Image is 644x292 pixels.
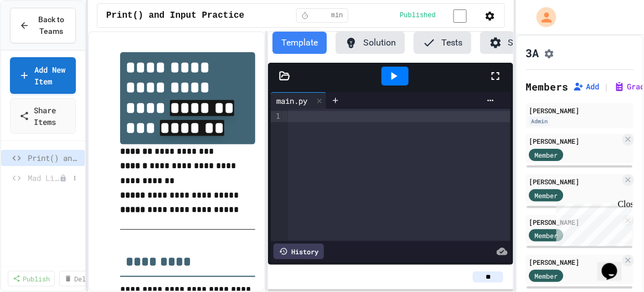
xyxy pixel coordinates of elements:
[272,32,327,54] button: Template
[535,190,558,200] span: Member
[331,11,343,20] span: min
[597,248,633,281] iframe: chat widget
[59,271,102,286] a: Delete
[271,111,282,122] div: 1
[28,172,59,184] span: Mad Lib Assignment
[271,95,313,107] div: main.py
[529,257,621,267] div: [PERSON_NAME]
[573,81,600,92] button: Add
[10,8,76,43] button: Back to Teams
[10,57,76,94] a: Add New Item
[526,45,539,61] h1: 3A
[526,79,569,94] h2: Members
[529,136,621,146] div: [PERSON_NAME]
[529,217,621,227] div: [PERSON_NAME]
[69,173,80,184] button: More options
[544,46,555,59] button: Assignment Settings
[529,117,550,126] div: Admin
[552,199,633,246] iframe: chat widget
[480,32,549,54] button: Settings
[604,80,610,93] span: |
[28,152,80,164] span: Print() and Input Practice
[4,4,76,71] div: Chat with us now!Close
[336,32,405,54] button: Solution
[400,11,436,20] span: Published
[400,8,480,22] div: Content is published and visible to students
[59,174,67,182] div: Unpublished
[36,14,66,37] span: Back to Teams
[440,9,480,23] input: publish toggle
[529,105,631,115] div: [PERSON_NAME]
[271,92,327,109] div: main.py
[535,230,558,240] span: Member
[274,244,324,259] div: History
[525,4,559,30] div: My Account
[529,177,621,187] div: [PERSON_NAME]
[535,271,558,281] span: Member
[535,150,558,160] span: Member
[414,32,471,54] button: Tests
[106,9,245,22] span: Print() and Input Practice
[10,98,76,134] a: Share Items
[8,271,55,286] a: Publish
